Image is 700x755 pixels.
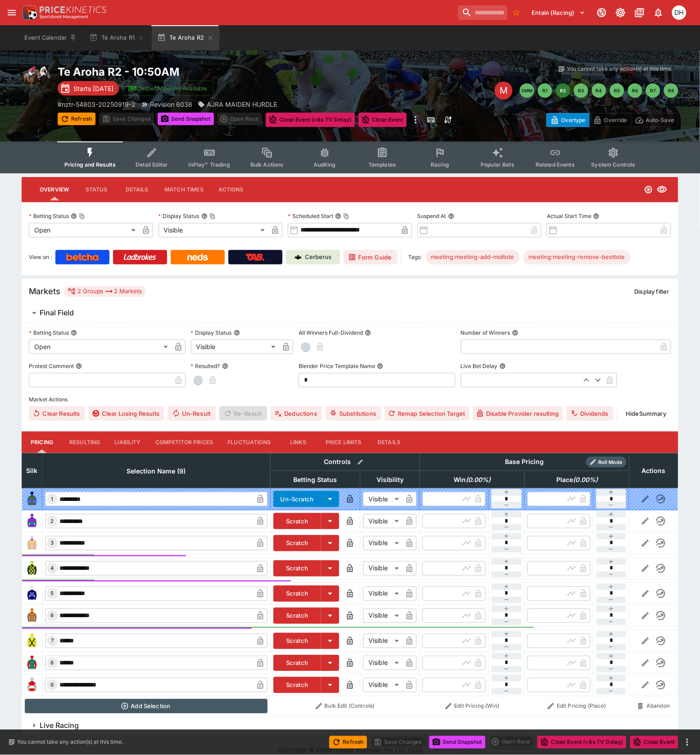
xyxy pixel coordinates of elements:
[127,84,136,93] img: jetbet-logo.svg
[646,115,674,125] p: Auto-Save
[429,736,486,749] button: Send Snapshot
[594,5,610,21] button: Connected to PK
[369,432,409,453] button: Details
[561,115,586,125] p: Overtype
[273,608,322,624] button: Scratch
[591,161,636,168] span: System Controls
[672,5,686,20] div: Daniel Hooper
[273,513,322,529] button: Scratch
[363,634,402,648] div: Visible
[22,304,678,322] button: Final Field
[19,25,82,50] button: Event Calendar
[49,518,56,524] span: 2
[22,717,678,735] button: Live Racing
[363,492,402,506] div: Visible
[489,736,534,748] div: split button
[418,212,446,220] p: Suspend At
[273,560,322,577] button: Scratch
[66,254,99,261] img: Betcha
[646,83,660,98] button: R7
[520,83,678,98] nav: pagination navigation
[520,83,534,98] button: SMM
[509,5,524,20] button: No Bookmarks
[271,406,322,421] button: Deductions
[123,254,156,261] img: Ladbrokes
[385,406,469,421] button: Remap Selection Target
[286,250,340,264] a: Cerberus
[29,223,139,237] div: Open
[246,254,265,261] img: TabNZ
[631,113,678,127] button: Auto-Save
[25,609,39,623] img: runner 6
[201,213,208,219] button: Display StatusCopy To Clipboard
[546,113,678,127] div: Start From
[209,213,216,219] button: Copy To Clipboard
[344,250,397,264] a: Form Guide
[273,677,322,693] button: Scratch
[157,179,211,200] button: Match Times
[473,406,563,421] button: Disable Provider resulting
[536,161,575,168] span: Related Events
[211,179,251,200] button: Actions
[613,5,629,21] button: Toggle light/dark mode
[22,453,42,488] th: Silk
[523,250,631,264] div: Betting Target: cerberus
[363,609,402,623] div: Visible
[537,736,627,749] button: Close Event (+8s TV Delay)
[40,308,74,318] h6: Final Field
[29,212,69,220] p: Betting Status
[22,65,50,94] img: horse_racing.png
[49,565,56,572] span: 4
[574,83,588,98] button: R3
[593,213,600,219] button: Actual Start Time
[58,65,368,79] h2: Copy To Clipboard
[64,161,116,168] span: Pricing and Results
[29,329,69,337] p: Betting Status
[556,83,570,98] button: R2
[62,432,107,453] button: Resulting
[573,474,598,485] em: ( 0.00 %)
[481,161,514,168] span: Popular Bets
[76,363,82,369] button: Protest Comment
[273,491,322,507] button: Un-Scratch
[368,161,396,168] span: Templates
[198,100,277,109] div: AJRA MAIDEN HURDLE
[20,4,38,22] img: PriceKinetics Logo
[25,587,39,601] img: runner 5
[547,212,591,220] p: Actual Start Time
[187,254,208,261] img: Neds
[68,286,142,297] div: 2 Groups 2 Markets
[40,15,88,19] img: Sportsbook Management
[365,330,371,336] button: All Winners Full-Dividend
[158,113,214,125] button: Send Snapshot
[546,474,608,485] span: Place(0.00%)
[589,113,631,127] button: Override
[29,340,171,354] div: Open
[664,83,678,98] button: R8
[610,83,624,98] button: R5
[49,591,56,597] span: 5
[270,453,420,471] th: Controls
[191,329,232,337] p: Display Status
[448,213,455,219] button: Suspend At
[222,363,228,369] button: Resulted?
[29,250,52,264] label: View on :
[495,82,513,100] div: Edit Meeting
[25,561,39,576] img: runner 4
[669,3,689,23] button: Daniel Hooper
[305,253,332,262] p: Cerberus
[49,682,56,688] span: 9
[17,738,123,746] p: You cannot take any action(s) at this time.
[426,253,520,262] span: meeting:meeting-add-midtote
[49,660,56,666] span: 8
[168,406,216,421] span: Un-Result
[629,453,678,488] th: Actions
[25,656,39,670] img: runner 8
[500,363,506,369] button: Live Bet Delay
[650,5,667,21] button: Notifications
[426,250,520,264] div: Betting Target: cerberus
[40,721,79,731] h6: Live Racing
[461,362,498,370] p: Live Bet Delay
[207,100,277,109] p: AJRA MAIDEN HURDLE
[288,212,333,220] p: Scheduled Start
